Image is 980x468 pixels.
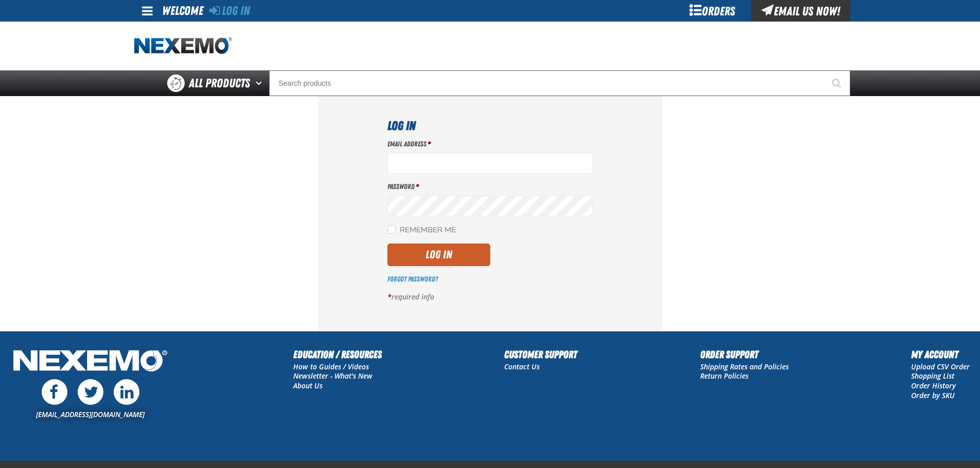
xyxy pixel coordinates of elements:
[10,347,170,377] img: Nexemo Logo
[911,362,970,371] a: Upload CSV Order
[911,390,955,400] a: Order by SKU
[134,37,232,55] a: Home
[387,117,593,135] h1: Log In
[504,362,540,371] a: Contact Us
[293,371,372,381] a: Newsletter - What's New
[293,362,369,371] a: How to Guides / Videos
[209,4,250,18] a: Log In
[387,244,490,266] button: Log In
[387,226,396,234] input: Remember Me
[700,347,789,362] h2: Order Support
[252,70,269,96] button: Open All Products pages
[911,381,956,390] a: Order History
[134,37,232,55] img: Nexemo logo
[293,347,382,362] h2: Education / Resources
[825,70,850,96] button: Start Searching
[269,70,850,96] input: Search
[387,139,593,149] label: Email Address
[911,371,954,381] a: Shopping List
[700,371,749,381] a: Return Policies
[504,347,577,362] h2: Customer Support
[387,275,438,283] a: Forgot Password?
[36,409,145,419] a: [EMAIL_ADDRESS][DOMAIN_NAME]
[189,74,250,92] span: All Products
[387,226,456,235] label: Remember Me
[911,347,970,362] h2: My Account
[387,182,593,192] label: Password
[387,292,593,302] p: required info
[700,362,789,371] a: Shipping Rates and Policies
[293,381,323,390] a: About Us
